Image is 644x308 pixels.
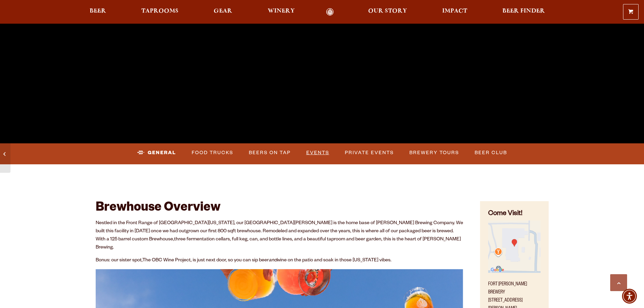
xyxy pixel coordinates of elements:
div: Accessibility Menu [622,289,637,304]
em: and [269,258,277,263]
p: Bonus: our sister spot, , is just next door, so you can sip beer wine on the patio and soak in th... [96,257,463,265]
a: Our Story [364,8,411,16]
a: Beers on Tap [246,145,293,161]
p: Nestled in the Front Range of [GEOGRAPHIC_DATA][US_STATE], our [GEOGRAPHIC_DATA][PERSON_NAME] is ... [96,219,463,252]
a: General [135,145,179,161]
h2: Brewhouse Overview [96,201,463,216]
a: Beer [85,8,111,16]
a: Beer Club [472,145,510,161]
span: Gear [214,8,232,14]
a: Winery [263,8,299,16]
a: Beer Finder [498,8,549,16]
span: Our Story [368,8,407,14]
span: three fermentation cellars, full keg, can, and bottle lines, and a beautiful taproom and beer gar... [96,237,461,251]
a: Impact [438,8,472,16]
h4: Come Visit! [488,209,540,219]
a: Private Events [342,145,397,161]
a: Food Trucks [189,145,236,161]
a: Taprooms [137,8,183,16]
a: The OBC Wine Project [142,258,191,263]
a: Odell Home [317,8,343,16]
span: Winery [268,8,295,14]
span: Beer [90,8,106,14]
img: Small thumbnail of location on map [488,220,540,273]
span: Impact [442,8,467,14]
a: Events [304,145,332,161]
span: Taprooms [141,8,178,14]
a: Brewery Tours [407,145,462,161]
a: Find on Google Maps (opens in a new window) [488,269,540,275]
a: Gear [209,8,237,16]
a: Scroll to top [610,274,627,291]
span: Beer Finder [502,8,545,14]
